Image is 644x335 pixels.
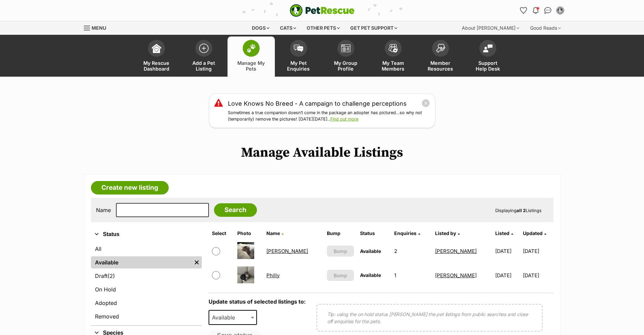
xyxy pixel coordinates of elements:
[357,228,391,239] th: Status
[330,117,358,122] a: Find out more
[360,248,381,254] span: Available
[422,99,430,107] button: close
[266,230,284,236] a: Name
[209,313,242,322] span: Available
[91,243,202,255] a: All
[518,5,529,16] a: Favourites
[557,7,564,14] img: Rachel Lee profile pic
[180,36,228,77] a: Add a Pet Listing
[378,60,408,72] span: My Team Members
[133,36,180,77] a: My Rescue Dashboard
[302,21,344,35] div: Other pets
[530,5,541,16] button: Notifications
[394,230,420,236] a: Enquiries
[91,297,202,309] a: Adopted
[327,246,354,257] button: Bump
[108,272,115,280] span: (2)
[209,310,257,325] span: Available
[294,45,303,52] img: pet-enquiries-icon-7e3ad2cf08bfb03b45e93fb7055b45f3efa6380592205ae92323e6603595dc1f.svg
[266,248,308,254] a: [PERSON_NAME]
[391,264,431,287] td: 1
[322,36,369,77] a: My Group Profile
[518,5,566,16] ul: Account quick links
[417,36,464,77] a: Member Resources
[523,230,543,236] span: Updated
[525,21,566,35] div: Good Reads
[246,44,256,53] img: manage-my-pets-icon-02211641906a0b7f246fdf0571729dbe1e7629f14944591b6c1af311fb30b64b.svg
[91,310,202,323] a: Removed
[523,239,553,263] td: [DATE]
[189,60,219,72] span: Add a Pet Listing
[425,60,456,72] span: Member Resources
[275,36,322,77] a: My Pet Enquiries
[544,7,551,14] img: chat-41dd97257d64d25036548639549fe6c8038ab92f7586957e7f3b1b290dea8141.svg
[275,21,301,35] div: Cats
[369,36,417,77] a: My Team Members
[360,272,381,278] span: Available
[517,208,526,213] strong: all 2
[209,298,306,305] label: Update status of selected listings to:
[394,230,416,236] span: translation missing: en.admin.listings.index.attributes.enquiries
[84,21,111,33] a: Menu
[473,60,503,72] span: Support Help Desk
[495,230,509,236] span: Listed
[495,230,513,236] a: Listed
[290,4,355,17] a: PetRescue
[235,228,263,239] th: Photo
[435,230,460,236] a: Listed by
[457,21,524,35] div: About [PERSON_NAME]
[327,270,354,281] button: Bump
[464,36,511,77] a: Support Help Desk
[91,181,169,195] a: Create new listing
[523,264,553,287] td: [DATE]
[327,311,532,325] p: Tip: using the on hold status [PERSON_NAME] the pet listings from public searches and close off e...
[209,228,234,239] th: Select
[152,44,161,53] img: dashboard-icon-eb2f2d2d3e046f16d808141f083e7271f6b2e854fb5c12c21221c1fb7104beca.svg
[495,208,542,213] span: Displaying Listings
[334,272,347,279] span: Bump
[247,21,274,35] div: Dogs
[96,207,111,213] label: Name
[345,21,402,35] div: Get pet support
[192,256,202,268] a: Remove filter
[435,230,456,236] span: Listed by
[331,60,361,72] span: My Group Profile
[493,239,522,263] td: [DATE]
[228,99,407,108] a: Love Knows No Breed - A campaign to challenge perceptions
[236,60,266,72] span: Manage My Pets
[91,241,202,325] div: Status
[91,283,202,295] a: On Hold
[523,230,546,236] a: Updated
[483,44,493,52] img: help-desk-icon-fdf02630f3aa405de69fd3d07c3f3aa587a6932b1a1747fa1d2bba05be0121f9.svg
[199,44,209,53] img: add-pet-listing-icon-0afa8454b4691262ce3f59096e99ab1cd57d4a30225e0717b998d2c9b9846f56.svg
[266,230,280,236] span: Name
[228,110,430,123] p: Sometimes a true companion doesn’t come in the package an adopter has pictured…so why not (tempor...
[228,36,275,77] a: Manage My Pets
[435,272,477,279] a: [PERSON_NAME]
[493,264,522,287] td: [DATE]
[533,7,538,14] img: notifications-46538b983faf8c2785f20acdc204bb7945ddae34d4c08c2a6579f10ce5e182be.svg
[290,4,355,17] img: logo-e224e6f780fb5917bec1dbf3a21bbac754714ae5b6737aabdf751b685950b380.svg
[283,60,314,72] span: My Pet Enquiries
[435,248,477,254] a: [PERSON_NAME]
[214,203,257,217] input: Search
[92,25,106,31] span: Menu
[91,256,192,268] a: Available
[436,44,445,53] img: member-resources-icon-8e73f808a243e03378d46382f2149f9095a855e16c252ad45f914b54edf8863c.svg
[334,248,347,255] span: Bump
[91,270,202,282] a: Draft
[543,5,553,16] a: Conversations
[324,228,357,239] th: Bump
[555,5,566,16] button: My account
[341,44,351,52] img: group-profile-icon-3fa3cf56718a62981997c0bc7e787c4b2cf8bcc04b72c1350f741eb67cf2f40e.svg
[141,60,172,72] span: My Rescue Dashboard
[388,44,398,53] img: team-members-icon-5396bd8760b3fe7c0b43da4ab00e1e3bb1a5d9ba89233759b79545d2d3fc5d0d.svg
[91,230,202,239] button: Status
[266,272,280,279] a: Philly
[391,239,431,263] td: 2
